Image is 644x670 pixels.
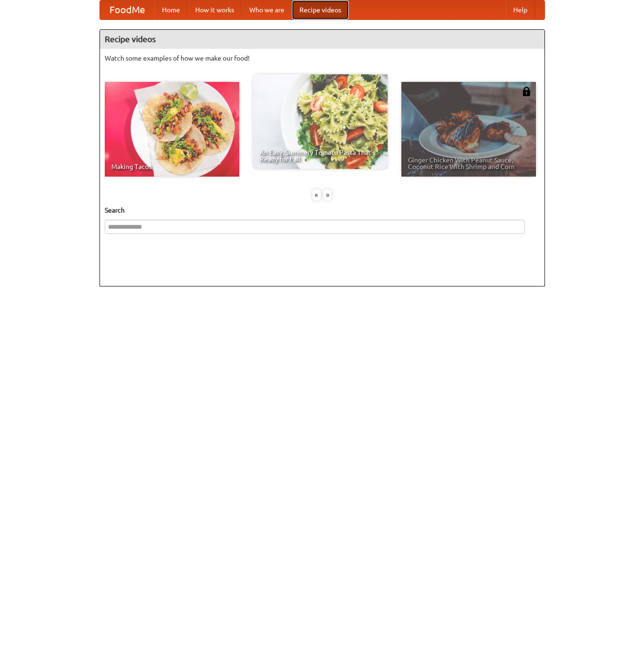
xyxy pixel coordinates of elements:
h5: Search [105,205,540,215]
a: How it works [188,0,242,19]
span: Making Tacos [111,163,233,170]
p: Watch some examples of how we make our food! [105,54,540,63]
a: Recipe videos [292,0,349,19]
a: Home [154,0,188,19]
img: 483408.png [522,87,531,96]
a: An Easy, Summery Tomato Pasta That's Ready for Fall [253,74,388,169]
span: An Easy, Summery Tomato Pasta That's Ready for Fall [260,149,381,162]
a: Making Tacos [105,82,239,177]
div: » [323,189,332,201]
a: Who we are [242,0,292,19]
h4: Recipe videos [100,30,544,49]
a: Help [506,0,535,19]
a: FoodMe [100,0,154,19]
div: « [312,189,321,201]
